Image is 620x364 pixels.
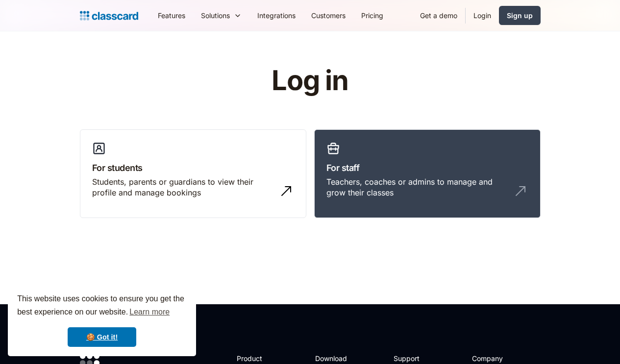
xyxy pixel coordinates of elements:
[499,6,541,25] a: Sign up
[472,353,537,364] h2: Company
[128,305,171,319] a: learn more about cookies
[8,284,196,356] div: cookieconsent
[237,353,289,364] h2: Product
[394,353,433,364] h2: Support
[193,4,249,26] div: Solutions
[17,293,187,319] span: This website uses cookies to ensure you get the best experience on our website.
[80,129,306,218] a: For studentsStudents, parents or guardians to view their profile and manage bookings
[80,9,138,23] a: home
[303,4,353,26] a: Customers
[326,161,528,174] h3: For staff
[68,327,136,347] a: dismiss cookie message
[201,10,230,21] div: Solutions
[353,4,391,26] a: Pricing
[507,10,533,21] div: Sign up
[326,176,509,198] div: Teachers, coaches or admins to manage and grow their classes
[314,129,541,218] a: For staffTeachers, coaches or admins to manage and grow their classes
[92,176,274,198] div: Students, parents or guardians to view their profile and manage bookings
[92,161,294,174] h3: For students
[249,4,303,26] a: Integrations
[150,4,193,26] a: Features
[154,66,466,96] h1: Log in
[466,4,499,26] a: Login
[315,353,355,364] h2: Download
[412,4,465,26] a: Get a demo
